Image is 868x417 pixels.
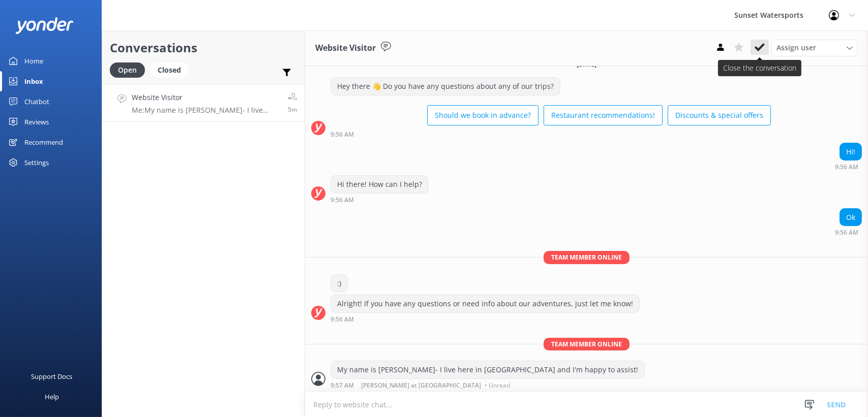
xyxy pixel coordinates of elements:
a: Website VisitorMe:My name is [PERSON_NAME]- I live here in [GEOGRAPHIC_DATA] and I'm happy to ass... [102,84,305,122]
h3: Website Visitor [315,42,376,55]
span: Sep 01 2025 08:57am (UTC -05:00) America/Cancun [288,105,297,114]
div: Support Docs [32,366,73,387]
div: Help [45,387,59,407]
div: Open [110,62,145,78]
div: Hi! [840,143,861,161]
div: Hey there 👋 Do you have any questions about any of our trips? [331,78,560,95]
button: Should we book in advance? [427,105,538,125]
div: Sep 01 2025 08:56am (UTC -05:00) America/Cancun [835,163,862,170]
span: Team member online [544,251,630,264]
div: Sep 01 2025 08:56am (UTC -05:00) America/Cancun [835,229,862,236]
div: Ok [840,209,861,226]
strong: 9:56 AM [835,164,858,170]
strong: 9:56 AM [835,230,858,236]
div: Hi there! How can I help? [331,176,428,193]
span: Team member online [544,338,630,350]
div: Closed [150,62,189,78]
div: Chatbot [24,91,49,112]
a: Closed [150,64,194,75]
div: Settings [24,152,49,173]
div: Sep 01 2025 08:56am (UTC -05:00) America/Cancun [331,315,640,323]
button: Restaurant recommendations! [544,105,663,125]
strong: 9:57 AM [331,382,354,389]
strong: 9:56 AM [331,132,354,138]
a: Open [110,64,150,75]
div: Sep 01 2025 08:56am (UTC -05:00) America/Cancun [331,196,429,203]
div: My name is [PERSON_NAME]- I live here in [GEOGRAPHIC_DATA] and I'm happy to assist! [331,361,644,378]
span: [PERSON_NAME] at [GEOGRAPHIC_DATA] [361,382,481,389]
img: yonder-white-logo.png [15,17,74,34]
div: Sep 01 2025 08:57am (UTC -05:00) America/Cancun [331,381,645,389]
p: Me: My name is [PERSON_NAME]- I live here in [GEOGRAPHIC_DATA] and I'm happy to assist! [132,106,280,115]
div: Sep 01 2025 08:56am (UTC -05:00) America/Cancun [331,131,771,138]
div: Inbox [24,71,43,91]
div: Assign User [771,40,858,56]
strong: 9:56 AM [331,197,354,203]
span: Assign user [776,42,816,53]
div: :) [331,275,347,292]
div: Alright! If you have any questions or need info about our adventures, just let me know! [331,295,639,312]
div: Home [24,51,43,71]
button: Discounts & special offers [668,105,771,125]
div: Reviews [24,112,49,132]
span: • Unread [485,382,510,389]
div: Recommend [24,132,63,152]
strong: 9:56 AM [331,316,354,323]
h2: Conversations [110,38,297,57]
h4: Website Visitor [132,92,280,103]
